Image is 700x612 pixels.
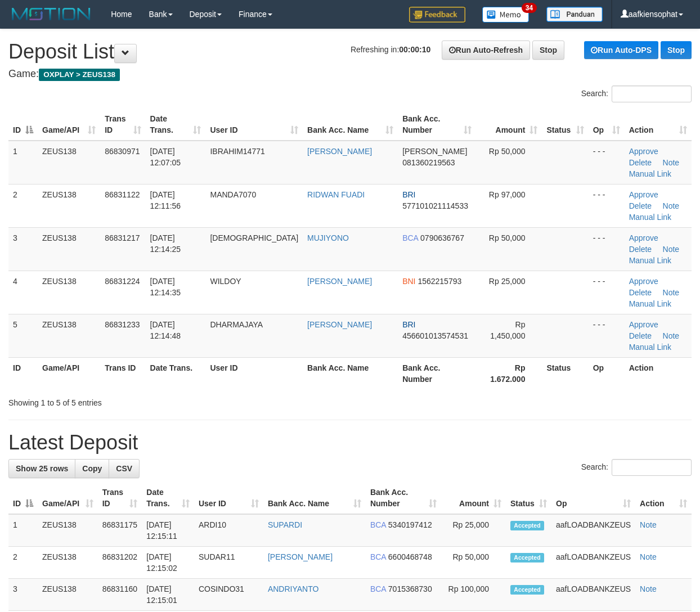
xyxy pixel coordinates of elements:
td: - - - [589,227,625,271]
div: Showing 1 to 5 of 5 entries [8,393,283,408]
th: Trans ID: activate to sort column ascending [100,109,145,141]
th: Date Trans. [146,357,206,389]
h4: Game: [8,69,692,80]
th: Status: activate to sort column ascending [506,482,551,514]
td: aafLOADBANKZEUS [551,579,635,611]
a: Delete [629,158,652,167]
img: Feedback.jpg [409,7,465,22]
span: Rp 50,000 [489,147,526,156]
td: 86831175 [98,514,142,547]
span: Copy 456601013574531 to clipboard [402,331,468,340]
th: Status: activate to sort column ascending [542,109,588,141]
a: Stop [661,41,692,59]
input: Search: [612,85,692,102]
td: 1 [8,141,38,184]
img: Button%20Memo.svg [482,7,530,22]
span: 86831233 [105,320,140,329]
a: RIDWAN FUADI [307,190,365,199]
h1: Latest Deposit [8,431,692,454]
td: [DATE] 12:15:02 [142,547,194,579]
input: Search: [612,459,692,476]
td: 4 [8,271,38,314]
th: ID: activate to sort column descending [8,482,38,514]
a: SUPARDI [268,520,302,529]
span: Copy 0790636767 to clipboard [420,233,464,242]
span: Accepted [510,553,544,562]
a: Stop [532,40,564,60]
th: Trans ID: activate to sort column ascending [98,482,142,514]
a: Manual Link [629,213,672,222]
th: Status [542,357,588,389]
span: Copy 1562215793 to clipboard [418,277,461,286]
a: Approve [629,147,658,156]
th: Action: activate to sort column ascending [635,482,692,514]
span: Copy 577101021114533 to clipboard [402,201,468,210]
th: Game/API [38,357,100,389]
td: Rp 50,000 [441,547,506,579]
span: 86831224 [105,277,140,286]
td: [DATE] 12:15:11 [142,514,194,547]
td: 5 [8,314,38,357]
td: ZEUS138 [38,314,100,357]
th: Bank Acc. Name: activate to sort column ascending [263,482,366,514]
a: [PERSON_NAME] [307,147,372,156]
td: Rp 100,000 [441,579,506,611]
span: Accepted [510,585,544,595]
a: Manual Link [629,256,672,265]
a: Show 25 rows [8,459,75,478]
span: Copy 5340197412 to clipboard [388,520,432,529]
span: DHARMAJAYA [210,320,263,329]
td: ZEUS138 [38,547,98,579]
span: 86831122 [105,190,140,199]
td: [DATE] 12:15:01 [142,579,194,611]
a: Manual Link [629,343,672,352]
label: Search: [581,459,692,476]
span: Rp 97,000 [489,190,526,199]
a: Delete [629,201,652,210]
td: ARDI10 [194,514,263,547]
td: Rp 25,000 [441,514,506,547]
a: CSV [109,459,140,478]
span: [PERSON_NAME] [402,147,467,156]
td: aafLOADBANKZEUS [551,547,635,579]
a: Note [663,201,680,210]
img: MOTION_logo.png [8,6,94,22]
span: MANDA7070 [210,190,256,199]
th: Bank Acc. Name: activate to sort column ascending [303,109,398,141]
a: Note [640,520,657,529]
th: ID [8,357,38,389]
a: Manual Link [629,299,672,308]
span: Copy [82,464,102,473]
span: [DATE] 12:14:48 [150,320,181,340]
td: 1 [8,514,38,547]
span: 86831217 [105,233,140,242]
span: BRI [402,190,415,199]
span: Rp 1,450,000 [490,320,525,340]
th: Bank Acc. Name [303,357,398,389]
span: BCA [370,520,386,529]
span: Copy 6600468748 to clipboard [388,552,432,561]
td: SUDAR11 [194,547,263,579]
a: Delete [629,245,652,254]
td: 3 [8,579,38,611]
strong: 00:00:10 [399,45,430,54]
span: 34 [522,3,537,13]
td: ZEUS138 [38,579,98,611]
span: IBRAHIM14771 [210,147,264,156]
a: Delete [629,288,652,297]
td: 3 [8,227,38,271]
th: Date Trans.: activate to sort column ascending [142,482,194,514]
span: [DEMOGRAPHIC_DATA] [210,233,298,242]
td: - - - [589,141,625,184]
a: [PERSON_NAME] [268,552,333,561]
th: Op: activate to sort column ascending [589,109,625,141]
th: ID: activate to sort column descending [8,109,38,141]
td: ZEUS138 [38,227,100,271]
a: Approve [629,233,658,242]
td: 86831160 [98,579,142,611]
a: Note [640,552,657,561]
a: Note [663,158,680,167]
span: [DATE] 12:14:35 [150,277,181,297]
a: Run Auto-Refresh [442,40,530,60]
th: User ID: activate to sort column ascending [194,482,263,514]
